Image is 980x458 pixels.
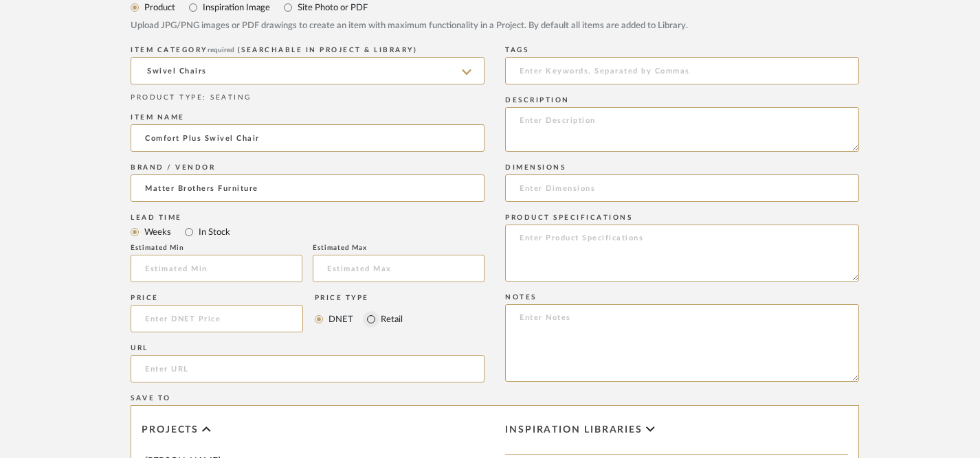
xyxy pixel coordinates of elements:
input: Enter Name [131,124,485,152]
input: Type a category to search and select [131,57,485,84]
div: Upload JPG/PNG images or PDF drawings to create an item with maximum functionality in a Project. ... [131,19,859,33]
label: Weeks [143,225,171,240]
div: Brand / Vendor [131,163,485,172]
div: Price [131,294,303,302]
input: Enter Dimensions [505,174,859,202]
span: (Searchable in Project & Library) [238,47,418,54]
label: In Stock [197,225,230,240]
div: Estimated Min [131,244,302,252]
div: URL [131,344,485,352]
input: Estimated Max [313,255,485,282]
div: Dimensions [505,163,859,172]
input: Estimated Min [131,255,302,282]
input: Enter DNET Price [131,305,303,332]
div: Notes [505,293,859,301]
div: Description [505,96,859,104]
label: DNET [327,312,353,327]
div: Tags [505,46,859,54]
mat-radio-group: Select item type [131,223,485,240]
span: required [208,47,234,54]
div: Item name [131,113,485,122]
input: Enter Keywords, Separated by Commas [505,57,859,84]
span: : SEATING [203,94,252,101]
span: Inspiration libraries [505,424,643,436]
input: Unknown [131,174,485,202]
div: PRODUCT TYPE [131,93,485,103]
input: Enter URL [131,355,485,382]
div: ITEM CATEGORY [131,46,485,54]
mat-radio-group: Select price type [315,305,403,332]
div: Estimated Max [313,244,485,252]
label: Retail [379,312,403,327]
div: Save To [131,394,859,402]
div: Product Specifications [505,214,859,222]
span: Projects [142,424,199,436]
div: Lead Time [131,214,485,222]
div: Price Type [315,294,403,302]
